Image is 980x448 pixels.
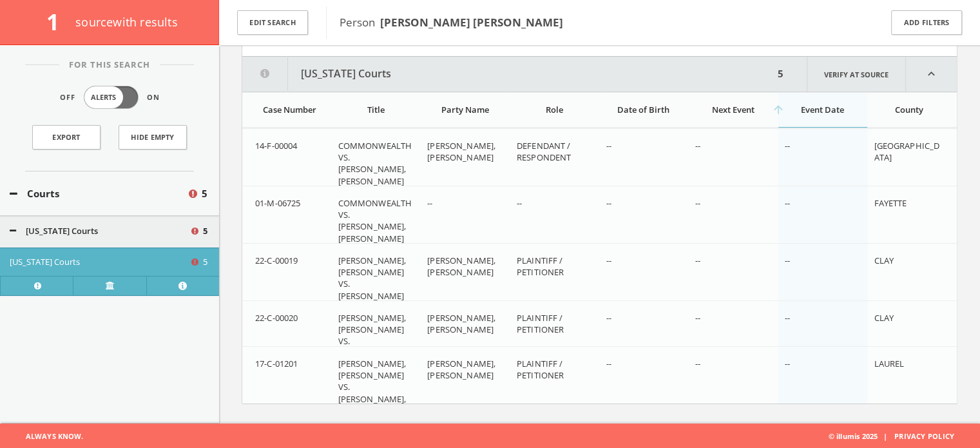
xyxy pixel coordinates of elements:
[340,15,563,30] span: Person
[255,358,298,369] span: 17-C-01201
[606,358,611,369] span: --
[891,10,962,35] button: Add Filters
[785,104,860,115] div: Event Date
[772,103,785,116] i: arrow_upward
[203,225,207,238] span: 5
[338,140,412,187] span: COMMONWEALTH VS. [PERSON_NAME], [PERSON_NAME]
[338,255,407,302] span: [PERSON_NAME], [PERSON_NAME] VS. [PERSON_NAME]
[242,128,957,404] div: grid
[427,197,432,209] span: --
[517,312,564,335] span: PLAINTIFF / PETITIONER
[894,431,954,441] a: Privacy Policy
[10,186,187,201] button: Courts
[695,255,700,266] span: --
[785,312,790,324] span: --
[32,125,101,150] a: Export
[338,358,407,416] span: [PERSON_NAME], [PERSON_NAME] VS. [PERSON_NAME], ET AL
[807,57,906,92] a: Verify at source
[874,312,894,324] span: CLAY
[255,312,298,324] span: 22-C-00020
[785,358,790,369] span: --
[695,140,700,151] span: --
[874,358,904,369] span: LAUREL
[874,140,939,163] span: [GEOGRAPHIC_DATA]
[427,358,495,381] span: [PERSON_NAME], [PERSON_NAME]
[10,256,189,269] button: [US_STATE] Courts
[203,256,207,269] span: 5
[785,140,790,151] span: --
[60,92,75,103] span: Off
[874,255,894,266] span: CLAY
[202,186,207,201] span: 5
[427,312,495,335] span: [PERSON_NAME], [PERSON_NAME]
[874,197,907,209] span: FAYETTE
[75,14,178,30] span: source with results
[774,57,787,92] div: 5
[785,255,790,266] span: --
[427,140,495,163] span: [PERSON_NAME], [PERSON_NAME]
[380,15,563,30] b: [PERSON_NAME] [PERSON_NAME]
[255,197,300,209] span: 01-M-06725
[906,57,957,92] i: expand_less
[695,312,700,324] span: --
[606,197,611,209] span: --
[338,312,407,359] span: [PERSON_NAME], [PERSON_NAME] VS. [PERSON_NAME]
[338,197,412,244] span: COMMONWEALTH VS. [PERSON_NAME], [PERSON_NAME]
[73,276,146,295] a: Verify at source
[147,92,160,103] span: On
[517,104,592,115] div: Role
[255,255,298,266] span: 22-C-00019
[242,57,774,92] button: [US_STATE] Courts
[606,255,611,266] span: --
[338,104,414,115] div: Title
[785,197,790,209] span: --
[427,255,495,278] span: [PERSON_NAME], [PERSON_NAME]
[695,358,700,369] span: --
[46,6,70,37] span: 1
[517,358,564,381] span: PLAINTIFF / PETITIONER
[255,140,297,151] span: 14-F-00004
[606,104,682,115] div: Date of Birth
[427,104,503,115] div: Party Name
[606,140,611,151] span: --
[119,125,187,150] button: Hide Empty
[517,140,571,163] span: DEFENDANT / RESPONDENT
[695,104,771,115] div: Next Event
[59,59,160,72] span: For This Search
[874,104,944,115] div: County
[237,10,308,35] button: Edit Search
[517,197,522,209] span: --
[10,225,189,238] button: [US_STATE] Courts
[255,104,324,115] div: Case Number
[878,431,892,441] span: |
[695,197,700,209] span: --
[517,255,564,278] span: PLAINTIFF / PETITIONER
[606,312,611,324] span: --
